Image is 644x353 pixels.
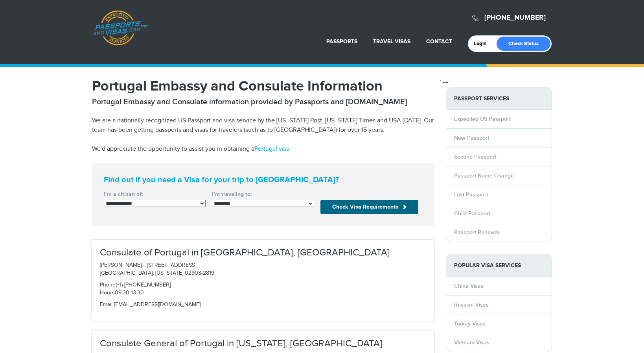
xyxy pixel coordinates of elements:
[454,320,486,327] a: Turkey Visas
[454,339,489,346] a: Vietnam Visas
[454,135,489,141] a: New Passport
[100,262,426,277] p: [PERSON_NAME], , [STREET_ADDRESS] [GEOGRAPHIC_DATA], [US_STATE] 02903-2819
[92,97,434,107] h2: Portugal Embassy and Consulate information provided by Passports and [DOMAIN_NAME]
[100,248,426,258] h3: Consulate of Portugal in [GEOGRAPHIC_DATA], [GEOGRAPHIC_DATA]
[114,301,201,308] a: [EMAIL_ADDRESS][DOMAIN_NAME]
[454,283,484,289] a: China Visas
[100,301,112,308] span: Email
[474,41,492,47] a: Login
[104,175,422,185] strong: Find out if you need a Visa for your trip to [GEOGRAPHIC_DATA]?
[454,301,489,308] a: Russian Visas
[100,290,115,296] span: Hours
[104,190,206,198] label: I’m a citizen of:
[373,38,410,45] a: Travel Visas
[100,282,116,288] span: Phone
[454,172,514,179] a: Passport Name Change
[454,229,499,236] a: Passport Renewal
[454,153,496,160] a: Second Passport
[212,190,314,198] label: I’m traveling to:
[446,87,552,110] strong: PASSPORT SERVICES
[454,210,490,217] a: Child Passport
[92,116,434,135] p: We are a nationally recognized US Passport and visa service by the [US_STATE] Post, [US_STATE] Ti...
[92,10,148,46] a: Passports & [DOMAIN_NAME]
[92,144,434,154] p: We'd appreciate the opportunity to assist you in obtaining a
[326,38,357,45] a: Passports
[92,79,434,93] h1: Portugal Embassy and Consulate Information
[446,254,552,277] strong: Popular Visa Services
[497,37,550,51] a: Check Status
[254,145,291,153] a: Portugal visa.
[454,191,488,198] a: Lost Passport
[100,338,426,349] h3: Consulate General of Portugal in [US_STATE], [GEOGRAPHIC_DATA]
[320,200,418,214] button: Check Visa Requirements
[484,13,546,22] a: [PHONE_NUMBER]
[454,116,511,122] a: Expedited US Passport
[426,38,452,45] a: Contact
[100,281,426,297] p: (+1) [PHONE_NUMBER] 09.30-13.30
